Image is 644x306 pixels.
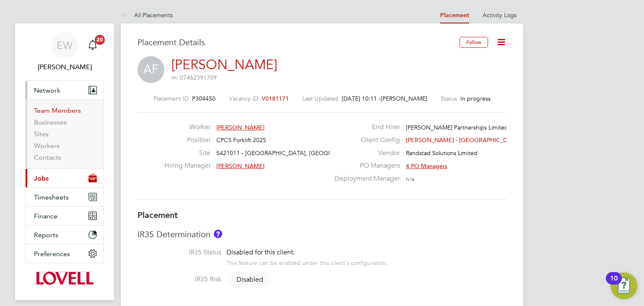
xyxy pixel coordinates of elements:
[34,174,49,182] span: Jobs
[26,226,104,244] button: Reports
[228,271,272,288] span: Disabled
[34,118,67,126] a: Businesses
[36,272,93,285] img: lovell-logo-retina.png
[26,81,104,99] button: Network
[192,95,216,102] span: P304450
[138,229,506,240] h3: IR35 Determination
[164,123,210,132] label: Worker
[330,136,400,145] label: Client Config
[25,32,104,72] a: EW[PERSON_NAME]
[460,95,491,102] span: In progress
[57,40,73,51] span: EW
[216,149,369,157] span: S421011 - [GEOGRAPHIC_DATA], [GEOGRAPHIC_DATA]
[95,35,105,45] span: 20
[441,95,457,102] label: Status
[25,62,104,72] span: Emma Wells
[406,136,519,144] span: [PERSON_NAME] - [GEOGRAPHIC_DATA]
[483,11,517,19] a: Activity Logs
[164,161,210,170] label: Hiring Manager
[34,193,69,201] span: Timesheets
[406,124,508,131] span: [PERSON_NAME] Partnerships Limited
[262,95,289,102] span: V0181171
[34,153,61,161] a: Contacts
[34,212,57,220] span: Finance
[226,248,295,257] span: Disabled for this client.
[330,161,400,170] label: PO Managers
[164,136,210,145] label: Position
[302,95,338,102] label: Last Updated
[406,175,414,183] span: n/a
[84,32,101,59] a: 20
[121,11,173,19] a: All Placements
[406,149,478,157] span: Randstad Solutions Limited
[26,207,104,225] button: Finance
[153,95,189,102] label: Placement ID
[138,56,164,83] span: AF
[26,188,104,206] button: Timesheets
[25,272,104,285] a: Go to home page
[381,95,427,102] span: [PERSON_NAME]
[138,210,178,220] b: Placement
[342,95,381,102] span: [DATE] 10:11 -
[440,12,469,19] a: Placement
[34,130,49,138] a: Sites
[216,124,265,131] span: [PERSON_NAME]
[26,244,104,263] button: Preferences
[330,174,400,183] label: Deployment Manager
[460,37,488,48] button: Follow
[138,37,453,48] h3: Placement Details
[610,278,618,289] div: 10
[216,162,265,170] span: [PERSON_NAME]
[164,149,210,158] label: Site
[214,230,222,238] button: About IR35
[330,149,400,158] label: Vendor
[34,86,60,94] span: Network
[138,248,221,257] label: IR35 Status
[406,162,447,170] span: 4 PO Managers
[15,23,114,300] nav: Main navigation
[26,169,104,187] button: Jobs
[26,99,104,169] div: Network
[226,257,387,267] div: This feature can be enabled under this client's configuration.
[171,74,217,81] span: m: 07462391709
[216,136,266,144] span: CPCS Forklift 2025
[34,142,60,150] a: Workers
[229,95,258,102] label: Vacancy ID
[34,231,58,239] span: Reports
[610,272,637,299] button: Open Resource Center, 10 new notifications
[171,57,277,73] a: [PERSON_NAME]
[34,250,70,258] span: Preferences
[34,106,81,114] a: Team Members
[138,275,221,284] label: IR35 Risk
[330,123,400,132] label: End Hirer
